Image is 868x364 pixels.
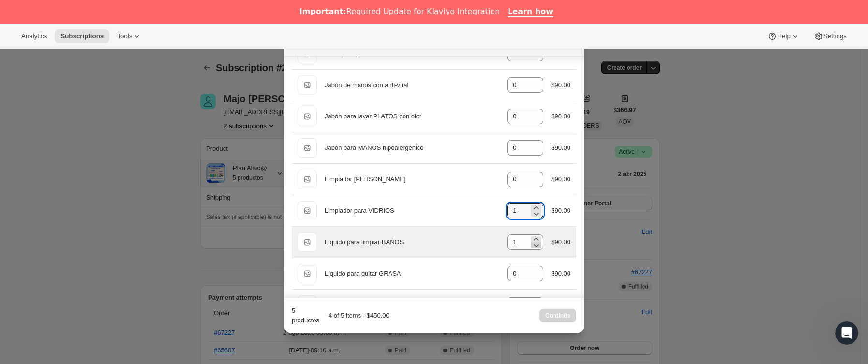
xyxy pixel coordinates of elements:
div: $90.00 [551,206,570,216]
div: $90.00 [551,112,570,121]
div: Jabón para lavar PLATOS con olor [325,112,499,121]
button: Settings [808,29,853,43]
div: Líquido para limpiar BAÑOS [325,237,499,247]
a: Learn how [508,7,553,17]
span: Subscriptions [60,32,104,40]
span: Settings [823,32,847,40]
div: Jabón de manos con anti-viral [325,80,499,90]
button: Help [762,29,806,43]
iframe: Intercom live chat [835,321,858,345]
span: Tools [117,32,132,40]
div: 4 of 5 items - $450.00 [323,311,389,320]
div: Líquido para quitar GRASA [325,269,499,278]
div: $90.00 [551,237,570,247]
div: Required Update for Klaviyo Integration [299,7,500,16]
div: $90.00 [551,269,570,278]
div: Jabón para MANOS hipoalergénico [325,143,499,153]
b: Important: [299,7,346,16]
div: $90.00 [551,175,570,184]
span: Help [777,32,790,40]
button: Subscriptions [55,29,109,43]
div: Limpiador para VIDRIOS [325,206,499,216]
div: $90.00 [551,143,570,153]
div: 5 productos [292,306,319,325]
button: Tools [111,29,148,43]
div: Limpiador [PERSON_NAME] [325,175,499,184]
button: Analytics [15,29,53,43]
div: $90.00 [551,80,570,90]
span: Analytics [21,32,47,40]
